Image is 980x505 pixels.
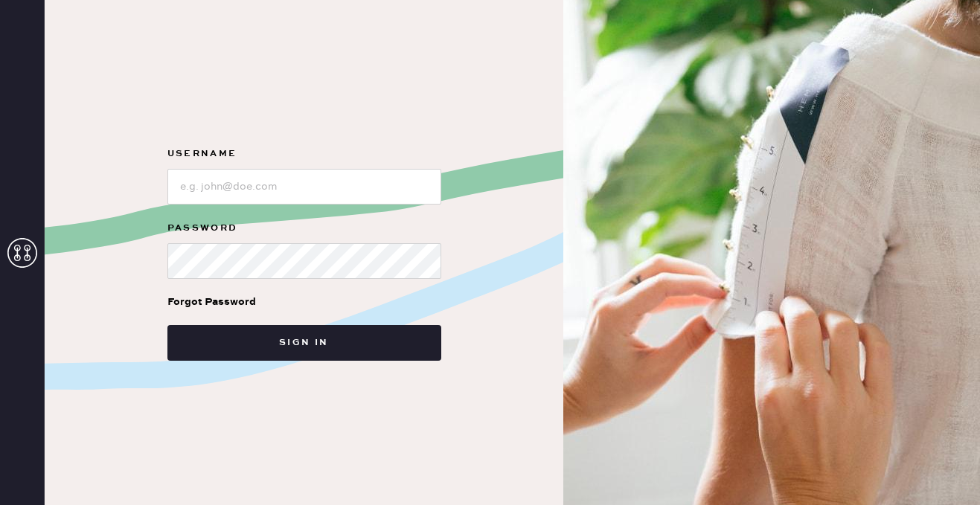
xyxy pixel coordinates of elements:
[167,294,256,310] div: Forgot Password
[167,219,441,237] label: Password
[167,169,441,205] input: e.g. john@doe.com
[167,145,441,163] label: Username
[167,279,256,325] a: Forgot Password
[167,325,441,361] button: Sign in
